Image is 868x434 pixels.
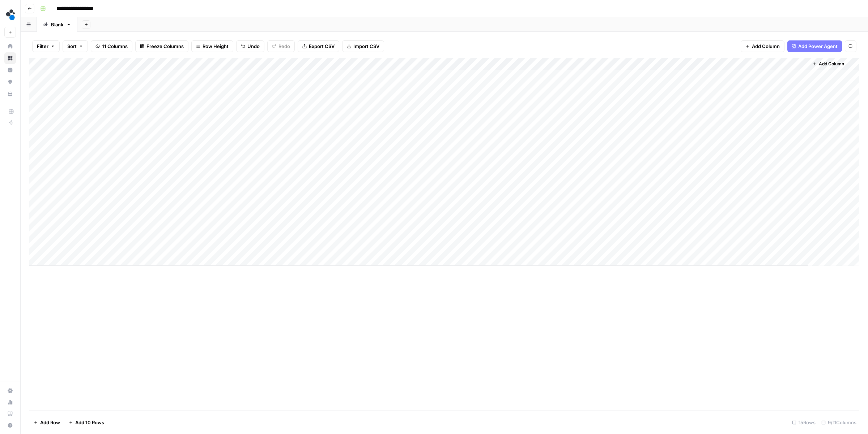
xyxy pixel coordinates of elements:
button: Freeze Columns [135,40,188,52]
span: Add Column [819,61,844,67]
div: 15 Rows [789,417,818,428]
span: Sort [67,43,77,50]
a: Browse [4,52,16,64]
a: Insights [4,64,16,76]
a: Settings [4,385,16,396]
button: Add Row [29,417,64,428]
button: Filter [32,40,60,52]
span: 11 Columns [102,43,128,50]
a: Your Data [4,88,16,100]
button: Workspace: spot.ai [4,6,16,24]
span: Undo [247,43,260,50]
button: Add 10 Rows [64,417,109,428]
span: Add 10 Rows [75,419,104,426]
button: Row Height [191,40,233,52]
a: Opportunities [4,76,16,88]
button: Add Power Agent [787,40,842,52]
span: Add Row [40,419,60,426]
span: Export CSV [309,43,335,50]
button: Add Column [809,59,847,69]
button: Export CSV [298,40,339,52]
a: Home [4,40,16,52]
a: Learning Hub [4,408,16,420]
button: 11 Columns [91,40,132,52]
span: Import CSV [353,43,379,50]
button: Help + Support [4,420,16,431]
span: Filter [37,43,48,50]
span: Freeze Columns [146,43,184,50]
button: Redo [267,40,295,52]
span: Add Column [752,43,780,50]
a: Usage [4,396,16,408]
button: Sort [63,40,88,52]
img: spot.ai Logo [4,8,17,21]
span: Redo [278,43,290,50]
button: Import CSV [342,40,384,52]
div: Blank [51,21,63,28]
span: Row Height [203,43,229,50]
span: Add Power Agent [798,43,838,50]
a: Blank [37,17,77,32]
button: Undo [236,40,264,52]
div: 9/11 Columns [818,417,859,428]
button: Add Column [741,40,784,52]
